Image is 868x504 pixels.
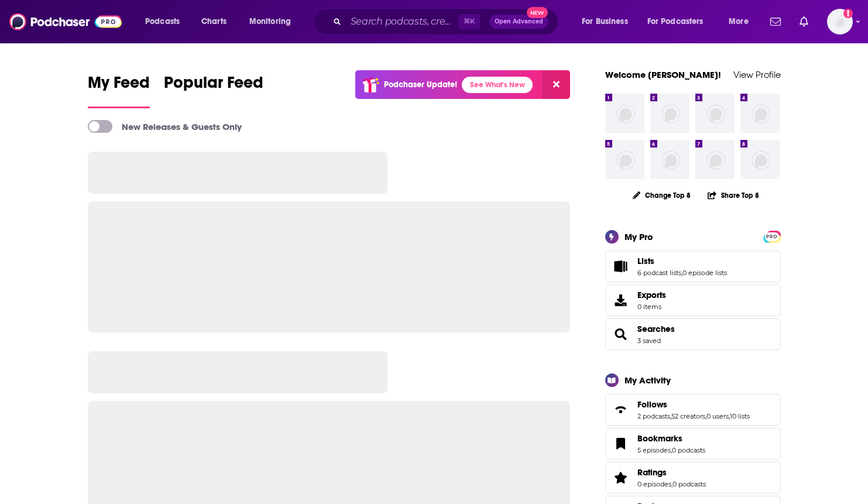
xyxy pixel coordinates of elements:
[605,69,721,80] a: Welcome [PERSON_NAME]!
[605,251,781,282] span: Lists
[241,12,306,31] button: open menu
[721,12,763,31] button: open menu
[740,94,780,133] img: missing-image.png
[729,13,749,30] span: More
[249,13,291,30] span: Monitoring
[574,12,643,31] button: open menu
[625,375,671,386] div: My Activity
[605,94,644,133] img: missing-image.png
[489,15,548,29] button: Open AdvancedNew
[194,12,234,31] a: Charts
[164,73,263,108] a: Popular Feed
[740,140,780,179] img: missing-image.png
[637,399,667,410] span: Follows
[325,8,569,35] div: Search podcasts, credits, & more...
[707,184,760,207] button: Share Top 8
[609,258,633,275] a: Lists
[637,303,666,311] span: 0 items
[495,19,543,25] span: Open Advanced
[605,428,781,460] span: Bookmarks
[137,12,195,31] button: open menu
[625,231,653,242] div: My Pro
[609,469,633,486] a: Ratings
[88,73,150,100] span: My Feed
[637,480,671,488] a: 0 episodes
[605,140,644,179] img: missing-image.png
[827,9,853,35] button: Show profile menu
[458,14,480,29] span: ⌘ K
[346,12,458,31] input: Search podcasts, credits, & more...
[609,292,633,308] span: Exports
[637,324,675,334] a: Searches
[650,94,689,133] img: missing-image.png
[609,326,633,342] a: Searches
[650,140,689,179] img: missing-image.png
[88,120,242,133] a: New Releases & Guests Only
[733,69,781,80] a: View Profile
[637,467,706,478] a: Ratings
[647,13,704,30] span: For Podcasters
[695,140,735,179] img: missing-image.png
[637,290,666,300] span: Exports
[640,12,721,31] button: open menu
[609,436,633,452] a: Bookmarks
[164,73,263,100] span: Popular Feed
[766,12,785,32] a: Show notifications dropdown
[795,12,813,32] a: Show notifications dropdown
[637,269,681,277] a: 6 podcast lists
[670,412,671,420] span: ,
[827,9,853,35] img: User Profile
[626,188,698,203] button: Change Top 8
[682,269,727,277] a: 0 episode lists
[672,446,705,454] a: 0 podcasts
[637,467,667,478] span: Ratings
[843,9,853,18] svg: Add a profile image
[637,433,682,444] span: Bookmarks
[671,412,705,420] a: 52 creators
[695,94,735,133] img: missing-image.png
[527,7,548,18] span: New
[730,412,750,420] a: 10 lists
[729,412,730,420] span: ,
[637,446,671,454] a: 5 episodes
[681,269,682,277] span: ,
[605,394,781,426] span: Follows
[605,318,781,350] span: Searches
[637,399,750,410] a: Follows
[671,480,673,488] span: ,
[384,80,457,90] p: Podchaser Update!
[673,480,706,488] a: 0 podcasts
[765,232,779,241] span: PRO
[88,73,150,108] a: My Feed
[827,9,853,35] span: Logged in as hmill
[637,412,670,420] a: 2 podcasts
[637,256,727,266] a: Lists
[605,284,781,316] a: Exports
[582,13,628,30] span: For Business
[706,412,729,420] a: 0 users
[605,462,781,493] span: Ratings
[671,446,672,454] span: ,
[462,77,533,93] a: See What's New
[637,433,705,444] a: Bookmarks
[609,402,633,418] a: Follows
[145,13,180,30] span: Podcasts
[637,337,661,345] a: 3 saved
[765,231,779,240] a: PRO
[705,412,706,420] span: ,
[9,11,122,33] img: Podchaser - Follow, Share and Rate Podcasts
[637,256,654,266] span: Lists
[201,13,227,30] span: Charts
